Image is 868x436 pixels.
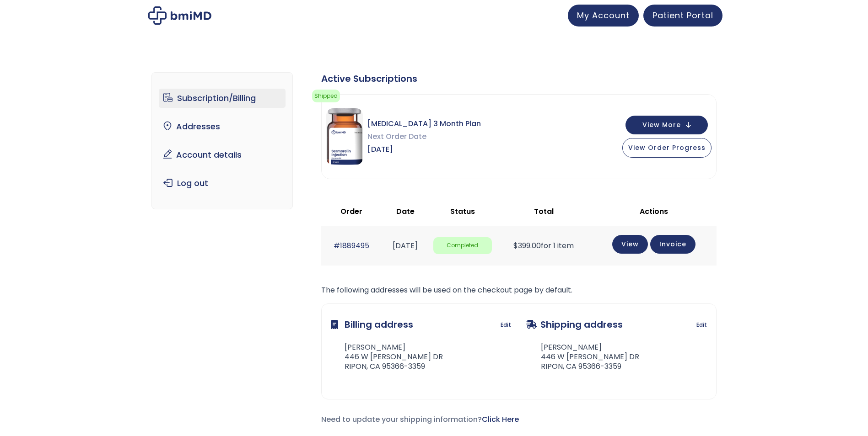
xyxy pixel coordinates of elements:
span: Completed [433,237,492,254]
span: Status [450,206,475,217]
button: View Order Progress [622,138,712,158]
address: [PERSON_NAME] 446 W [PERSON_NAME] DR RIPON, CA 95366-3359 [331,343,443,371]
button: View More [625,116,708,134]
span: Date [396,206,415,217]
a: Edit [696,319,707,331]
a: View [612,235,648,254]
a: My Account [568,5,639,27]
span: Need to update your shipping information? [321,414,519,425]
a: Addresses [159,117,286,136]
span: Next Order Date [367,130,481,143]
a: here [441,96,456,105]
a: Edit [501,319,511,331]
span: $ [513,240,518,251]
a: Account details [159,145,286,165]
span: My Account [577,10,630,21]
a: Log out [159,174,286,193]
img: My account [148,6,211,25]
a: Patient Portal [643,5,722,27]
address: [PERSON_NAME] 446 W [PERSON_NAME] DR RIPON, CA 95366-3359 [526,343,639,371]
span: Shipped [312,90,340,102]
p: The following addresses will be used on the checkout page by default. [321,284,717,297]
a: #1889495 [334,240,369,251]
nav: Account pages [151,72,293,209]
span: Actions [640,206,668,217]
span: Order [340,206,362,217]
div: Active Subscriptions [321,72,717,85]
span: [DATE] [367,143,481,156]
span: View More [642,122,681,128]
span: Patient Portal [652,10,713,21]
a: Click Here [482,414,519,425]
span: [MEDICAL_DATA] 3 Month Plan [367,117,481,130]
span: View Order Progress [628,143,706,152]
a: Subscription/Billing [159,89,286,108]
span: 399.00 [513,240,541,251]
h3: Shipping address [526,313,623,336]
span: Total [534,206,554,217]
a: Invoice [650,235,695,254]
td: for 1 item [496,226,591,266]
h3: Billing address [331,313,413,336]
time: [DATE] [393,240,418,251]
